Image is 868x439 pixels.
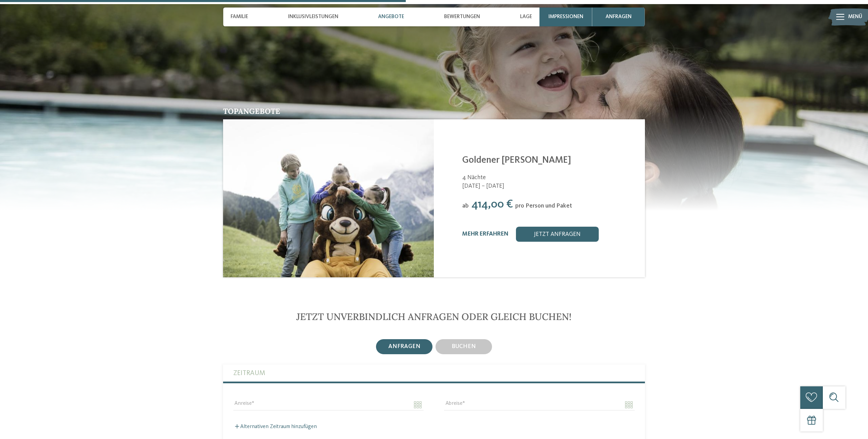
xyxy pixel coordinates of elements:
[231,14,248,20] span: Familie
[462,156,571,165] a: Goldener [PERSON_NAME]
[288,14,338,20] span: Inklusivleistungen
[516,227,599,242] a: jetzt anfragen
[452,344,476,349] span: buchen
[548,14,583,20] span: Impressionen
[462,182,635,191] span: [DATE] – [DATE]
[462,175,486,181] span: 4 Nächte
[388,344,420,349] span: anfragen
[444,14,480,20] span: Bewertungen
[296,310,571,323] span: Jetzt unverbindlich anfragen oder gleich buchen!
[462,231,508,237] a: mehr erfahren
[223,119,434,277] img: Goldener Herbst
[233,364,635,382] label: Zeitraum
[515,203,572,209] span: pro Person und Paket
[378,14,404,20] span: Angebote
[223,106,280,116] span: Topangebote
[471,199,513,210] span: 414,00 €
[462,203,469,209] span: ab
[606,14,632,20] span: anfragen
[233,424,317,429] label: Alternativen Zeitraum hinzufügen
[520,14,532,20] span: Lage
